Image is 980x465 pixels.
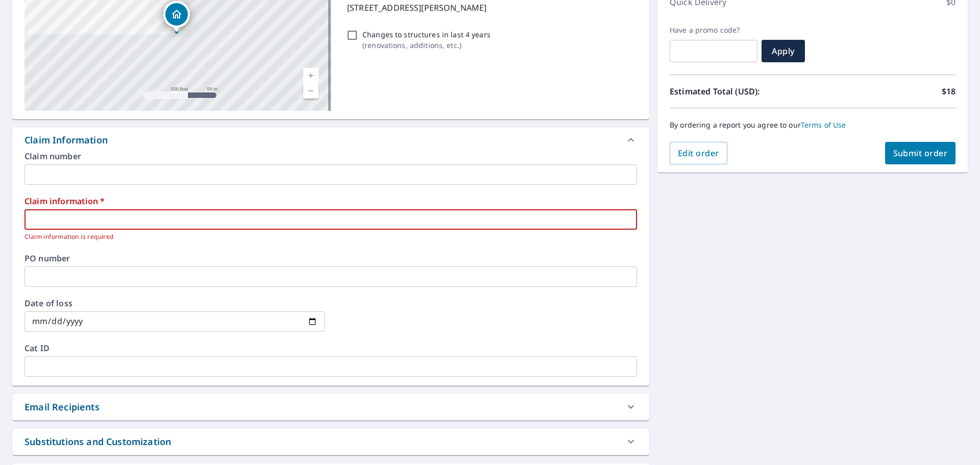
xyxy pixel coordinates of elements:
[24,299,325,307] label: Date of loss
[303,68,318,83] a: Current Level 17, Zoom In
[24,254,637,262] label: PO number
[347,2,633,14] p: [STREET_ADDRESS][PERSON_NAME]
[362,29,491,40] p: Changes to structures in last 4 years
[678,148,719,159] span: Edit order
[24,344,637,352] label: Cat ID
[163,1,190,33] div: Dropped pin, building 1, Residential property, 26 Katherine Ct Warwick, RI 02889
[24,435,171,449] div: Substitutions and Customization
[670,85,813,97] p: Estimated Total (USD):
[12,394,649,420] div: Email Recipients
[670,120,955,130] p: By ordering a report you agree to our
[12,128,649,152] div: Claim Information
[670,26,757,35] label: Have a promo code?
[885,142,956,164] button: Submit order
[362,40,491,51] p: ( renovations, additions, etc. )
[670,142,727,164] button: Edit order
[12,429,649,455] div: Substitutions and Customization
[24,400,100,414] div: Email Recipients
[762,40,805,62] button: Apply
[24,232,630,242] p: Claim information is required
[303,83,318,99] a: Current Level 17, Zoom Out
[942,85,955,97] p: $18
[24,133,108,147] div: Claim Information
[24,152,637,160] label: Claim number
[770,45,797,57] span: Apply
[893,148,948,159] span: Submit order
[24,197,637,205] label: Claim information
[801,120,846,130] a: Terms of Use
